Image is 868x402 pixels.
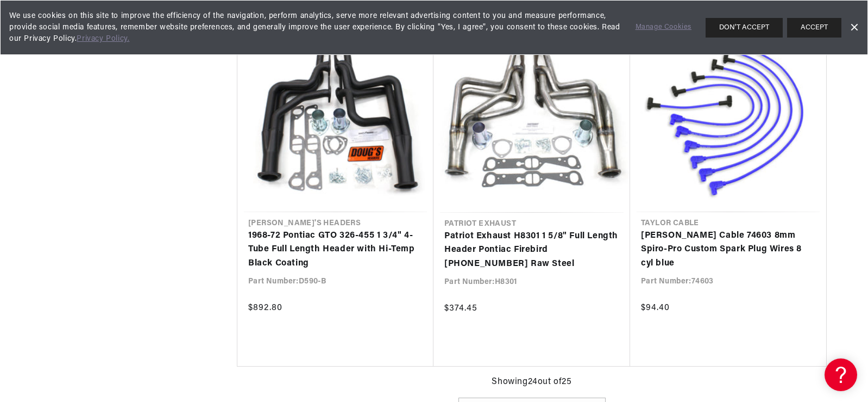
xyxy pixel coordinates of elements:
[9,10,620,45] span: We use cookies on this site to improve the efficiency of the navigation, perform analytics, serve...
[248,229,423,271] a: 1968-72 Pontiac GTO 326-455 1 3/4" 4-Tube Full Length Header with Hi-Temp Black Coating
[444,230,619,271] a: Patriot Exhaust H8301 1 5/8" Full Length Header Pontiac Firebird [PHONE_NUMBER] Raw Steel
[636,22,691,33] a: Manage Cookies
[492,375,571,389] span: Showing 24 out of 25
[77,35,129,43] a: Privacy Policy.
[846,20,862,36] a: Dismiss Banner
[641,229,815,271] a: [PERSON_NAME] Cable 74603 8mm Spiro-Pro Custom Spark Plug Wires 8 cyl blue
[787,18,841,38] button: ACCEPT
[706,18,783,38] button: DON'T ACCEPT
